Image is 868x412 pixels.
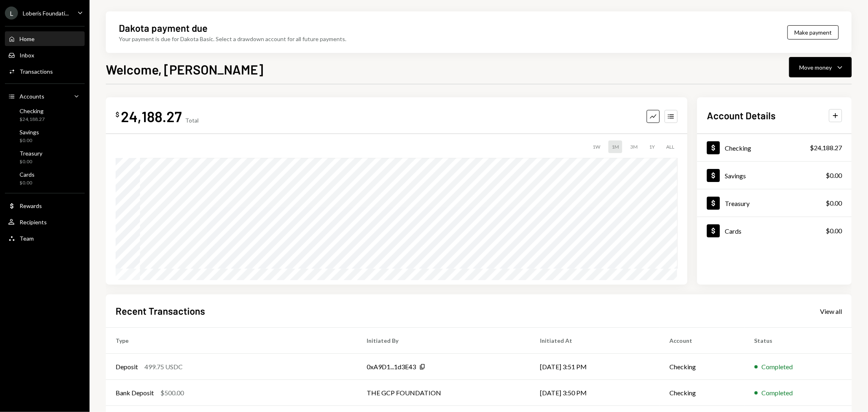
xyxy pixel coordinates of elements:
[725,144,751,152] div: Checking
[5,215,85,229] a: Recipients
[530,380,660,406] td: [DATE] 3:50 PM
[799,63,832,72] div: Move money
[5,198,85,213] a: Rewards
[826,226,842,236] div: $0.00
[660,380,744,406] td: Checking
[116,304,205,318] h2: Recent Transactions
[160,388,184,398] div: $500.00
[745,328,852,354] th: Status
[20,180,35,186] div: $0.00
[20,171,35,178] div: Cards
[608,140,622,153] div: 1M
[707,109,776,122] h2: Account Details
[530,328,660,354] th: Initiated At
[789,57,852,77] button: Move money
[762,362,793,372] div: Completed
[5,89,85,103] a: Accounts
[762,388,793,398] div: Completed
[660,328,744,354] th: Account
[697,189,852,217] a: Treasury$0.00
[826,171,842,180] div: $0.00
[5,31,85,46] a: Home
[106,328,357,354] th: Type
[20,116,45,123] div: $24,188.27
[20,129,39,136] div: Savings
[697,162,852,189] a: Savings$0.00
[20,150,42,157] div: Treasury
[5,147,85,167] a: Treasury$0.00
[5,7,18,20] div: L
[5,105,85,125] a: Checking$24,188.27
[820,307,842,316] div: View all
[725,172,746,180] div: Savings
[663,140,678,153] div: ALL
[119,35,346,43] div: Your payment is due for Dakota Basic. Select a drawdown account for all future payments.
[725,199,750,207] div: Treasury
[5,169,85,188] a: Cards$0.00
[20,52,34,59] div: Inbox
[660,354,744,380] td: Checking
[787,25,839,39] button: Make payment
[119,21,208,35] div: Dakota payment due
[627,140,641,153] div: 3M
[697,217,852,244] a: Cards$0.00
[530,354,660,380] td: [DATE] 3:51 PM
[185,117,199,124] div: Total
[810,143,842,153] div: $24,188.27
[20,158,42,165] div: $0.00
[5,126,85,146] a: Savings$0.00
[820,307,842,316] a: View all
[20,35,35,42] div: Home
[5,48,85,62] a: Inbox
[20,235,34,242] div: Team
[697,134,852,161] a: Checking$24,188.27
[357,328,530,354] th: Initiated By
[589,140,603,153] div: 1W
[106,61,263,77] h1: Welcome, [PERSON_NAME]
[20,68,53,75] div: Transactions
[144,362,183,372] div: 499.75 USDC
[20,107,45,114] div: Checking
[367,362,416,372] div: 0xA9D1...1d3E43
[357,380,530,406] td: THE GCP FOUNDATION
[121,107,182,125] div: 24,188.27
[20,202,42,209] div: Rewards
[5,231,85,245] a: Team
[5,64,85,79] a: Transactions
[116,110,119,118] div: $
[725,227,741,235] div: Cards
[20,137,39,144] div: $0.00
[20,219,47,226] div: Recipients
[23,10,69,17] div: Loberis Foundati...
[646,140,658,153] div: 1Y
[826,198,842,208] div: $0.00
[116,362,138,372] div: Deposit
[20,93,44,100] div: Accounts
[116,388,154,398] div: Bank Deposit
